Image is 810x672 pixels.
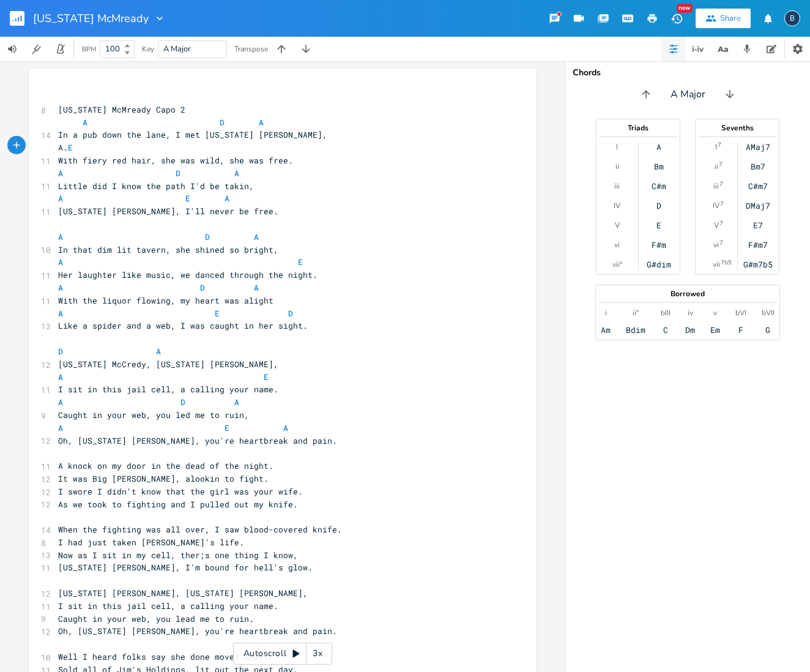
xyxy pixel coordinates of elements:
span: D [288,308,293,319]
span: Well I heard folks say she done moved away. [58,651,269,662]
div: IV [614,201,620,211]
div: G [765,325,770,335]
div: Triads [596,124,680,132]
span: E [298,256,303,267]
div: i [605,308,607,318]
span: A [58,282,63,293]
div: C [663,325,668,335]
div: C#m [652,181,666,191]
span: Little did I know the path I'd be takin, [58,181,254,192]
span: E [68,142,73,153]
div: BPM [82,46,96,53]
span: A [225,193,229,204]
div: Bm [654,162,664,171]
div: Chords [573,69,803,77]
span: A [83,117,87,128]
div: Key [142,45,154,53]
span: [US_STATE] McMready [33,13,149,24]
span: A. [58,142,73,153]
span: [US_STATE] McMready Capo 2 [58,104,185,115]
span: E [215,308,220,319]
span: A [259,117,264,128]
button: B [784,4,800,32]
span: D [180,397,185,408]
div: ii° [633,308,639,318]
div: v [713,308,717,318]
span: A [254,282,259,293]
span: A [58,231,63,242]
div: Transpose [234,45,268,53]
div: boywells [784,10,800,26]
div: Dm [685,325,695,335]
sup: 7 [719,238,723,248]
span: A [234,168,239,179]
span: A [58,256,63,267]
span: E [225,422,229,433]
div: bVII [762,308,775,318]
div: Em [710,325,720,335]
div: iii [713,181,719,191]
sup: 7 [719,160,723,170]
span: I sit in this jail cell, a calling your name. [58,600,278,611]
div: G#dim [647,259,671,269]
span: A [58,371,63,383]
span: A knock on my door in the dead of the night. [58,460,273,471]
span: Caught in your web, you led me to ruin, [58,409,249,420]
span: Her laughter like music, we danced through the night. [58,269,318,280]
sup: 7 [720,199,724,209]
span: In a pub down the lane, I met [US_STATE] [PERSON_NAME], [58,129,327,140]
div: bVI [735,308,746,318]
span: [US_STATE] [PERSON_NAME], I'm bound for hell's glow. [58,562,313,573]
span: A Major [163,43,191,54]
div: IV [713,201,719,211]
span: D [176,168,180,179]
span: D [220,117,225,128]
div: vii° [612,259,622,269]
span: D [58,346,63,357]
span: A [58,193,63,204]
div: V [714,220,719,230]
div: V [615,220,620,230]
div: ii [715,162,718,171]
span: A [58,422,63,433]
span: [US_STATE] McCredy, [US_STATE] [PERSON_NAME], [58,359,278,370]
div: Am [601,325,611,335]
span: As we took to fighting and I pulled out my knife. [58,499,298,510]
div: AMaj7 [746,142,770,152]
span: In that dim lit tavern, she shined so bright, [58,244,278,255]
sup: 7b5 [721,258,732,267]
div: 3x [307,643,329,665]
span: D [200,282,205,293]
span: A Major [671,88,705,102]
span: I sit in this jail cell, a calling your name. [58,384,278,395]
div: F#m7 [748,240,768,250]
div: vi [614,240,620,250]
button: Share [696,9,751,28]
div: A [656,142,661,152]
span: Like a spider and a web, I was caught in her sight. [58,320,308,331]
span: A [58,168,63,179]
sup: 7 [719,179,723,189]
div: Autoscroll [233,643,332,665]
div: DMaj7 [746,201,770,211]
div: iv [688,308,693,318]
span: A [58,397,63,408]
span: [US_STATE] [PERSON_NAME], [US_STATE] [PERSON_NAME], [58,588,308,599]
span: Now as I sit in my cell, ther;s one thing I know, [58,550,298,561]
div: ii [615,162,619,171]
span: Oh, [US_STATE] [PERSON_NAME], you're heartbreak and pain. [58,435,337,446]
span: A [156,346,161,357]
div: Share [720,13,741,24]
div: I [715,142,717,152]
div: F [738,325,743,335]
span: E [185,193,190,204]
div: vii [713,259,720,269]
span: E [264,371,269,383]
div: D [656,201,661,211]
div: iii [614,181,620,191]
span: With fiery red hair, she was wild, she was free. [58,155,293,166]
span: A [283,422,288,433]
div: I [616,142,618,152]
span: With the liquor flowing, my heart was alight [58,295,273,306]
button: New [664,7,689,29]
